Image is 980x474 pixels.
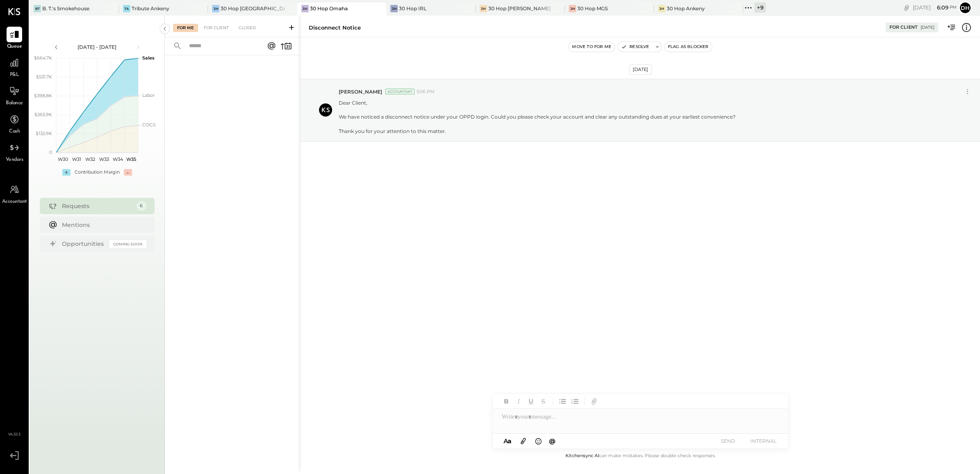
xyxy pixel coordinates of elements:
[62,44,132,50] div: [DATE] - [DATE]
[667,5,705,12] div: 30 Hop Ankeny
[417,89,435,95] span: 5:06 PM
[390,5,398,12] div: 3H
[0,83,28,107] a: Balance
[658,5,665,12] div: 3H
[501,396,512,407] button: Bold
[7,43,22,50] span: Queue
[10,71,19,79] span: P&L
[712,435,745,447] button: SEND
[0,112,28,135] a: Cash
[589,396,599,407] button: Add URL
[109,240,146,248] div: Coming Soon
[508,437,511,445] span: a
[629,64,652,75] div: [DATE]
[75,169,120,176] div: Contribution Margin
[665,42,712,52] button: Flag as Blocker
[921,25,934,30] div: [DATE]
[747,435,780,447] button: INTERNAL
[513,396,524,407] button: Italic
[889,24,918,31] div: For Client
[547,436,558,446] button: @
[339,99,736,135] p: Dear Client, We have noticed a disconnect notice under your OPPD login. Could you please check yo...
[62,221,142,229] div: Mentions
[34,5,41,12] div: BT
[72,156,81,162] text: W31
[212,5,219,12] div: 3H
[36,131,52,136] text: $132.9K
[399,5,426,12] div: 30 Hop IRL
[577,5,608,12] div: 30 Hop MGS
[62,240,105,248] div: Opportunities
[36,74,52,80] text: $531.7K
[235,24,260,32] div: Closed
[124,169,132,176] div: -
[0,182,28,206] a: Accountant
[549,437,556,445] span: @
[34,112,52,117] text: $265.9K
[142,55,155,61] text: Sales
[2,198,27,206] span: Accountant
[9,128,20,135] span: Cash
[501,437,514,446] button: Aa
[301,5,309,12] div: 3H
[618,42,652,52] button: Resolve
[173,24,198,32] div: For Me
[137,201,146,211] div: 6
[49,149,52,155] text: 0
[903,3,911,12] div: copy link
[538,396,549,407] button: Strikethrough
[221,5,285,12] div: 30 Hop [GEOGRAPHIC_DATA]
[58,156,68,162] text: W30
[0,55,28,79] a: P&L
[142,122,156,128] text: COGS
[200,24,233,32] div: For Client
[112,156,123,162] text: W34
[34,55,52,61] text: $664.7K
[85,156,95,162] text: W32
[569,42,615,52] button: Move to for me
[385,89,415,94] div: Accountant
[959,1,972,14] button: Dh
[569,5,576,12] div: 3H
[62,202,132,210] div: Requests
[132,5,169,12] div: Tribute Ankeny
[0,140,28,164] a: Vendors
[62,169,71,176] div: +
[142,92,155,98] text: Labor
[123,5,130,12] div: TA
[6,156,23,164] span: Vendors
[310,5,348,12] div: 30 Hop Omaha
[339,88,382,95] span: [PERSON_NAME]
[557,396,568,407] button: Unordered List
[99,156,109,162] text: W33
[34,93,52,98] text: $398.8K
[0,27,28,50] a: Queue
[570,396,580,407] button: Ordered List
[488,5,553,12] div: 30 Hop [PERSON_NAME] Summit
[754,2,766,13] div: + 9
[480,5,487,12] div: 3H
[6,100,23,107] span: Balance
[42,5,89,12] div: B. T.'s Smokehouse
[309,24,361,32] div: Disconnect notice
[913,4,957,11] div: [DATE]
[526,396,536,407] button: Underline
[126,156,136,162] text: W35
